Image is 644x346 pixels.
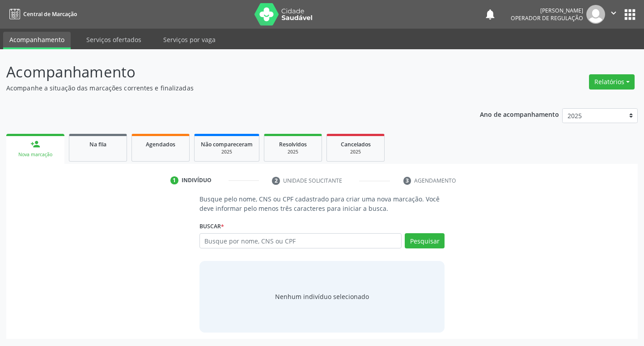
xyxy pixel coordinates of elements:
[271,149,315,155] div: 2025
[275,292,369,301] div: Nenhum indivíduo selecionado
[341,141,371,148] span: Cancelados
[30,139,40,149] div: person_add
[6,83,448,93] p: Acompanhe a situação das marcações correntes e finalizadas
[511,14,583,22] span: Operador de regulação
[157,32,222,47] a: Serviços por vaga
[511,7,583,14] div: [PERSON_NAME]
[480,108,559,120] p: Ano de acompanhamento
[609,8,619,18] i: 
[146,141,175,148] span: Agendados
[589,74,635,90] button: Relatórios
[89,141,106,148] span: Na fila
[3,32,71,49] a: Acompanhamento
[201,141,253,148] span: Não compareceram
[199,233,402,248] input: Busque por nome, CNS ou CPF
[605,5,622,24] button: 
[405,233,445,248] button: Pesquisar
[6,61,448,83] p: Acompanhamento
[182,176,212,184] div: Indivíduo
[199,219,224,233] label: Buscar
[6,7,77,21] a: Central de Marcação
[13,151,58,158] div: Nova marcação
[622,7,638,22] button: apps
[333,149,378,155] div: 2025
[199,194,445,213] p: Busque pelo nome, CNS ou CPF cadastrado para criar uma nova marcação. Você deve informar pelo men...
[170,176,178,184] div: 1
[80,32,148,47] a: Serviços ofertados
[23,10,77,18] span: Central de Marcação
[484,8,496,21] button: notifications
[586,5,605,24] img: img
[279,141,307,148] span: Resolvidos
[201,149,253,155] div: 2025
